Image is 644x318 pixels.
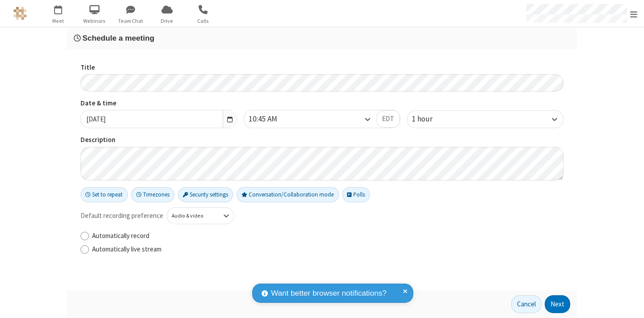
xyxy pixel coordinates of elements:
[80,63,563,73] label: Title
[511,295,542,313] button: Cancel
[82,33,154,42] span: Schedule a meeting
[92,231,563,241] label: Automatically record
[80,135,563,145] label: Description
[237,187,339,202] button: Conversation/Collaboration mode
[80,187,128,202] button: Set to repeat
[271,288,386,299] span: Want better browser notifications?
[80,98,237,109] label: Date & time
[186,17,220,25] span: Calls
[131,187,174,202] button: Timezones
[412,113,448,125] div: 1 hour
[78,17,111,25] span: Webinars
[42,17,75,25] span: Meet
[172,212,214,220] div: Audio & video
[80,211,163,221] span: Default recording preference
[178,187,233,202] button: Security settings
[376,110,400,128] button: EDT
[114,17,148,25] span: Team Chat
[249,113,292,125] div: 10:45 AM
[13,7,27,20] img: QA Selenium DO NOT DELETE OR CHANGE
[150,17,184,25] span: Drive
[92,244,563,255] label: Automatically live stream
[342,187,370,202] button: Polls
[545,295,570,313] button: Next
